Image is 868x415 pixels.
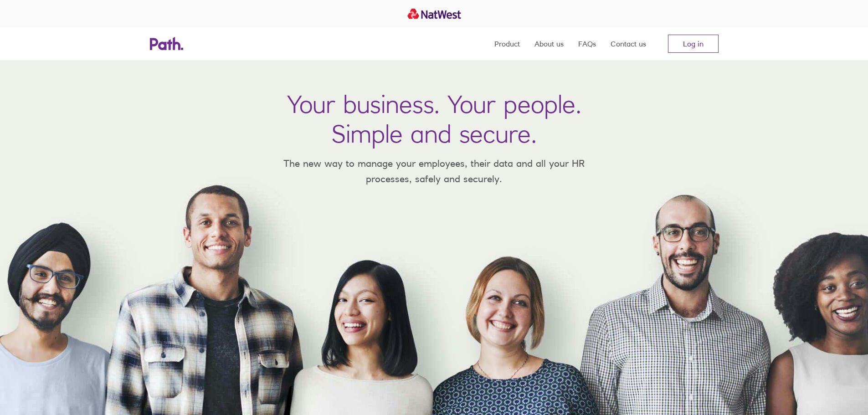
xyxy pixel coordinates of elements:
a: Contact us [611,27,646,60]
h1: Your business. Your people. Simple and secure. [287,89,581,149]
a: Product [494,27,520,60]
a: Log in [668,35,719,53]
a: FAQs [578,27,596,60]
a: About us [534,27,564,60]
p: The new way to manage your employees, their data and all your HR processes, safely and securely. [270,156,598,186]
